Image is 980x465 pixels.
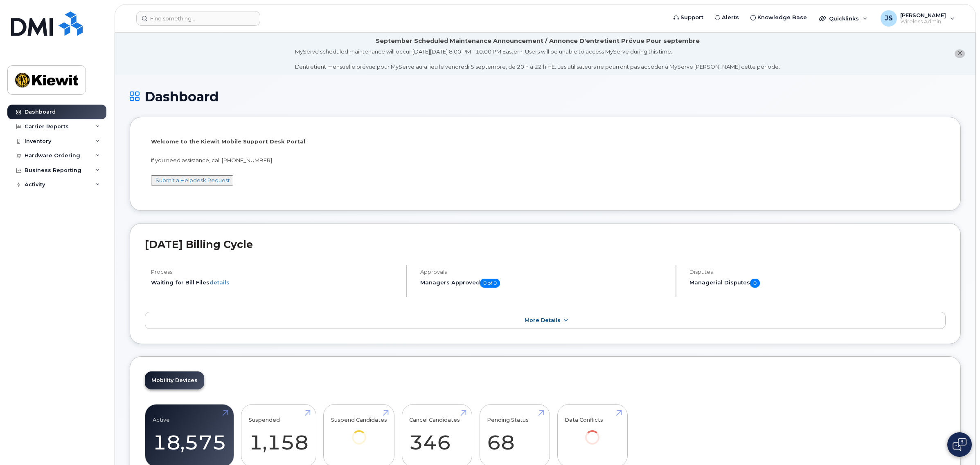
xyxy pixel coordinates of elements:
a: Suspended 1,158 [249,409,309,463]
img: Open chat [953,438,966,451]
div: September Scheduled Maintenance Announcement / Annonce D'entretient Prévue Pour septembre [376,37,700,45]
h5: Managers Approved [420,279,669,288]
a: Data Conflicts [565,409,620,456]
a: Active 18,575 [153,409,226,463]
h1: Dashboard [130,89,961,104]
button: Submit a Helpdesk Request [151,175,233,186]
li: Waiting for Bill Files [151,279,399,286]
span: 0 [750,279,760,288]
div: MyServe scheduled maintenance will occur [DATE][DATE] 8:00 PM - 10:00 PM Eastern. Users will be u... [295,48,780,71]
a: Suspend Candidates [331,409,387,456]
p: Welcome to the Kiewit Mobile Support Desk Portal [151,138,939,145]
a: Submit a Helpdesk Request [155,177,230,183]
a: Cancel Candidates 346 [409,409,464,463]
span: More Details [525,317,561,323]
a: Pending Status 68 [487,409,542,463]
h4: Process [151,269,399,275]
span: 0 of 0 [480,279,500,288]
p: If you need assistance, call [PHONE_NUMBER] [151,156,939,164]
h4: Disputes [689,269,946,275]
h5: Managerial Disputes [689,279,946,288]
a: Mobility Devices [145,371,204,389]
a: details [210,279,230,286]
button: close notification [955,49,965,58]
h2: [DATE] Billing Cycle [145,238,946,250]
h4: Approvals [420,269,669,275]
